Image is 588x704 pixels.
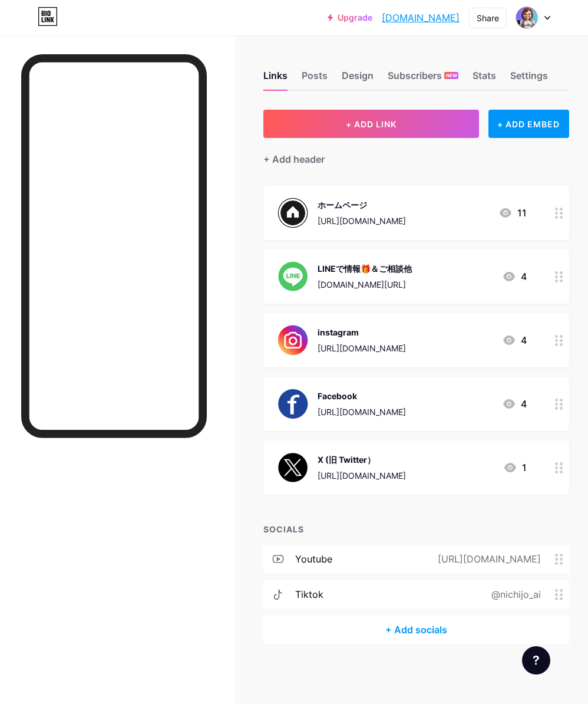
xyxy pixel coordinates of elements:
[318,215,406,227] div: [URL][DOMAIN_NAME]
[295,587,323,601] div: tiktok
[502,397,527,411] div: 4
[388,68,458,90] div: Subscribers
[278,198,308,228] img: ホームページ
[503,460,527,475] div: 1
[318,342,406,354] div: [URL][DOMAIN_NAME]
[295,552,332,566] div: youtube
[510,68,548,90] div: Settings
[488,110,569,138] div: + ADD EMBED
[498,206,527,220] div: 11
[278,389,308,419] img: Facebook
[302,68,328,90] div: Posts
[382,11,460,25] a: [DOMAIN_NAME]
[473,587,555,601] div: @nichijo_ai
[502,333,527,347] div: 4
[318,469,406,482] div: [URL][DOMAIN_NAME]
[446,72,457,79] span: NEW
[328,13,372,22] a: Upgrade
[318,199,406,211] div: ホームページ
[278,261,308,292] img: LINEで情報🎁＆ご相談他
[318,406,406,418] div: [URL][DOMAIN_NAME]
[278,325,308,356] img: instagram
[477,12,499,24] div: Share
[318,453,406,466] div: X (旧 Twitter）
[278,452,308,483] img: X (旧 Twitter）
[263,68,288,90] div: Links
[516,6,538,29] img: nichijoai
[473,68,496,90] div: Stats
[318,262,412,275] div: LINEで情報🎁＆ご相談他
[263,616,569,644] div: + Add socials
[263,523,569,535] div: SOCIALS
[342,68,374,90] div: Design
[318,390,406,402] div: Facebook
[419,552,555,566] div: [URL][DOMAIN_NAME]
[346,119,397,129] span: + ADD LINK
[502,269,527,284] div: 4
[263,152,325,166] div: + Add header
[263,110,479,138] button: + ADD LINK
[318,278,412,291] div: [DOMAIN_NAME][URL]
[318,326,406,338] div: instagram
